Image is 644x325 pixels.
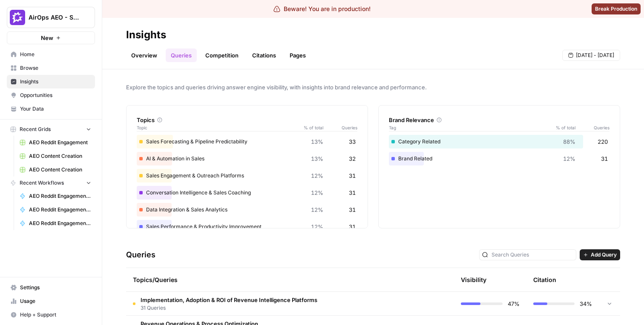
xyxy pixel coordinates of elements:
span: % of total [550,124,575,131]
div: Category Related [389,135,609,148]
span: Browse [20,64,91,72]
div: Brand Relevance [389,116,609,124]
a: Pages [285,48,311,62]
span: AEO Reddit Engagement - Fork [29,192,91,200]
a: AEO Reddit Engagement [16,136,95,149]
a: Settings [7,281,95,294]
a: Citations [247,48,281,62]
span: 12% [311,188,323,197]
span: 31 [349,188,356,197]
a: Browse [7,61,95,75]
div: Brand Related [389,152,609,165]
span: Queries [575,124,609,131]
div: Conversation Intelligence & Sales Coaching [137,186,357,200]
span: Explore the topics and queries driving answer engine visibility, with insights into brand relevan... [126,83,620,91]
span: 31 [349,171,356,180]
div: Citation [533,268,556,291]
div: Sales Engagement & Outreach Platforms [137,169,357,182]
span: Home [20,51,91,58]
span: AEO Content Creation [29,166,91,174]
button: Add Query [580,249,620,260]
span: 31 Queries [141,304,317,312]
div: Sales Forecasting & Pipeline Predictability [137,135,357,148]
button: Help + Support [7,308,95,322]
a: AEO Reddit Engagement - Fork [16,203,95,217]
span: Usage [20,297,91,305]
a: Opportunities [7,88,95,102]
a: Your Data [7,102,95,116]
div: Beware! You are in production! [273,5,371,13]
img: AirOps AEO - Single Brand (Gong) Logo [10,10,25,25]
button: Recent Workflows [7,177,95,189]
button: [DATE] - [DATE] [562,50,620,61]
span: 12% [311,171,323,180]
h3: Queries [126,249,155,261]
span: 33 [349,137,356,146]
span: AEO Reddit Engagement - Fork [29,206,91,214]
div: Topics/Queries [133,268,375,291]
span: 31 [349,205,356,214]
div: Sales Performance & Productivity Improvement [137,220,357,234]
button: Break Production [592,3,641,14]
a: Competition [200,48,244,62]
span: % of total [298,124,323,131]
button: Workspace: AirOps AEO - Single Brand (Gong) [7,7,95,28]
span: Add Query [591,251,617,259]
button: Recent Grids [7,123,95,136]
div: Insights [126,28,166,42]
a: AEO Reddit Engagement - Fork [16,217,95,230]
a: AEO Content Creation [16,149,95,163]
a: Home [7,48,95,61]
a: Usage [7,294,95,308]
span: New [41,34,53,42]
span: 32 [349,154,356,163]
span: 12% [311,222,323,231]
span: Break Production [595,5,637,13]
div: AI & Automation in Sales [137,152,357,165]
span: Topic [137,124,298,131]
span: Your Data [20,105,91,113]
span: Tag [389,124,550,131]
span: 31 [601,154,608,163]
span: Queries [323,124,357,131]
span: 31 [349,222,356,231]
span: 88% [563,137,575,146]
input: Search Queries [492,251,573,259]
a: Insights [7,75,95,88]
span: AEO Reddit Engagement [29,139,91,146]
span: 13% [311,137,323,146]
span: Implementation, Adoption & ROI of Revenue Intelligence Platforms [141,296,317,304]
button: New [7,31,95,44]
span: 12% [311,205,323,214]
div: Topics [137,116,357,124]
a: Queries [166,48,197,62]
span: 34% [580,299,592,308]
span: AEO Content Creation [29,152,91,160]
span: 220 [598,137,608,146]
span: 13% [311,154,323,163]
div: Visibility [461,276,486,284]
span: Help + Support [20,311,91,319]
span: Recent Workflows [20,179,64,187]
span: 12% [563,154,575,163]
span: [DATE] - [DATE] [576,51,614,59]
a: Overview [126,48,162,62]
span: 47% [508,299,520,308]
span: AirOps AEO - Single Brand (Gong) [29,13,80,22]
span: Insights [20,78,91,86]
span: Recent Grids [20,125,51,133]
span: Opportunities [20,91,91,99]
a: AEO Reddit Engagement - Fork [16,189,95,203]
div: Data Integration & Sales Analytics [137,203,357,217]
span: AEO Reddit Engagement - Fork [29,220,91,227]
a: AEO Content Creation [16,163,95,177]
span: Settings [20,284,91,291]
